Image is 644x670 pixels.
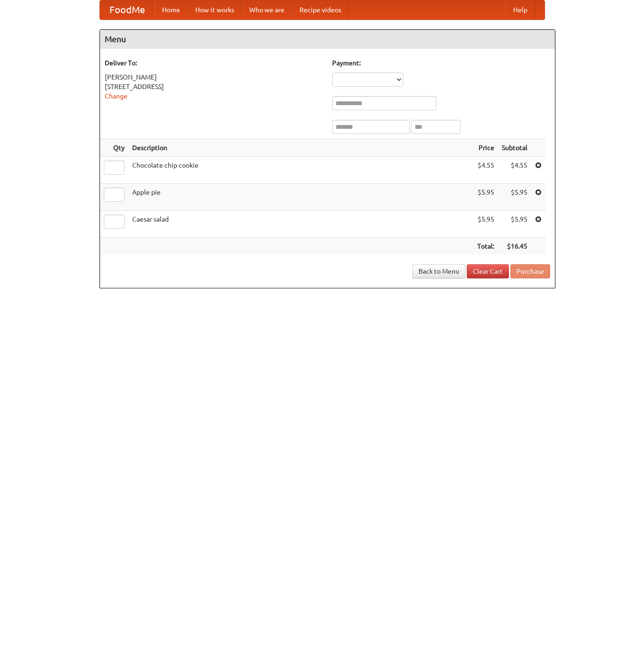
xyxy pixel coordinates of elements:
[128,157,473,184] td: Chocolate chip cookie
[498,184,531,211] td: $5.95
[412,264,465,278] a: Back to Menu
[128,184,473,211] td: Apple pie
[100,0,154,19] a: FoodMe
[506,0,535,19] a: Help
[498,211,531,238] td: $5.95
[105,72,323,82] div: [PERSON_NAME]
[498,238,531,255] th: $16.45
[473,238,498,255] th: Total:
[467,264,509,278] a: Clear Cart
[292,0,349,19] a: Recipe videos
[105,82,323,91] div: [STREET_ADDRESS]
[188,0,242,19] a: How it works
[105,92,127,100] a: Change
[473,211,498,238] td: $5.95
[100,139,128,157] th: Qty
[473,157,498,184] td: $4.55
[473,184,498,211] td: $5.95
[154,0,188,19] a: Home
[128,139,473,157] th: Description
[498,139,531,157] th: Subtotal
[128,211,473,238] td: Caesar salad
[105,58,323,68] h5: Deliver To:
[332,58,550,68] h5: Payment:
[242,0,292,19] a: Who we are
[473,139,498,157] th: Price
[510,264,550,278] button: Purchase
[498,157,531,184] td: $4.55
[100,30,555,49] h4: Menu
